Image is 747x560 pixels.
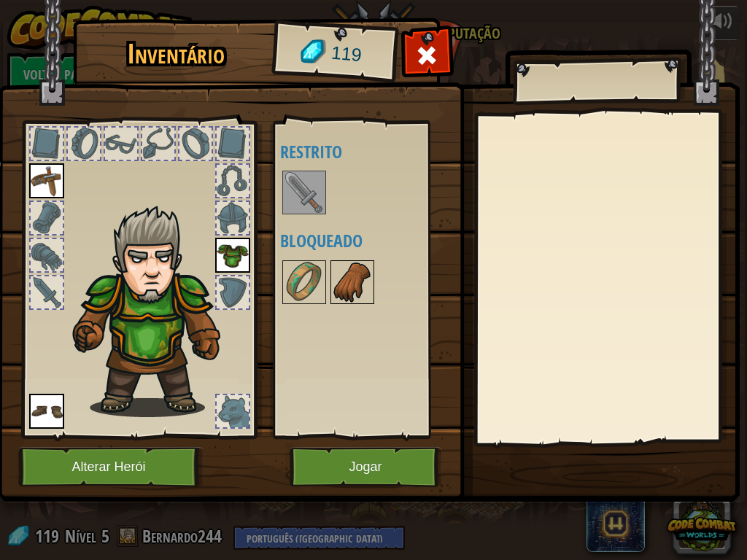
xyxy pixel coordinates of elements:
button: Jogar [290,447,442,487]
h4: Bloqueado [280,231,463,250]
img: portrait.png [284,172,325,213]
img: portrait.png [284,262,325,303]
span: 119 [330,40,363,69]
img: portrait.png [215,238,250,273]
img: hair_m2.png [66,205,244,417]
h4: Restrito [280,142,463,161]
h1: Inventário [83,39,269,69]
img: portrait.png [29,394,64,429]
button: Alterar Herói [18,447,204,487]
img: portrait.png [29,163,64,198]
img: portrait.png [332,262,373,303]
